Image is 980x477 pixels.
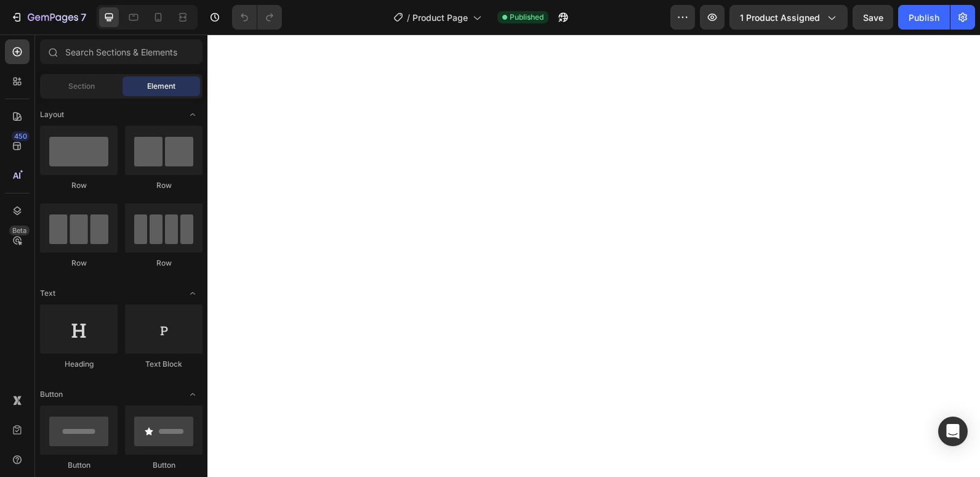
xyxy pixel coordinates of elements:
[938,417,968,446] div: Open Intercom Messenger
[232,5,282,30] div: Undo/Redo
[12,131,30,141] div: 450
[40,180,118,191] div: Row
[510,12,544,23] span: Published
[909,11,939,24] div: Publish
[40,288,55,299] span: Text
[40,39,203,64] input: Search Sections & Elements
[853,5,893,30] button: Save
[207,35,980,477] iframe: Design area
[125,359,203,370] div: Text Block
[40,460,118,471] div: Button
[40,258,118,269] div: Row
[68,81,95,92] span: Section
[183,105,203,124] span: Toggle open
[898,5,950,30] button: Publish
[5,5,92,30] button: 7
[125,460,203,471] div: Button
[729,5,848,30] button: 1 product assigned
[81,10,86,25] p: 7
[407,11,410,24] span: /
[183,385,203,404] span: Toggle open
[125,258,203,269] div: Row
[183,283,203,303] span: Toggle open
[40,389,63,400] span: Button
[147,81,175,92] span: Element
[863,12,883,23] span: Save
[40,109,64,120] span: Layout
[740,11,820,24] span: 1 product assigned
[9,226,30,235] div: Beta
[40,359,118,370] div: Heading
[412,11,468,24] span: Product Page
[125,180,203,191] div: Row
